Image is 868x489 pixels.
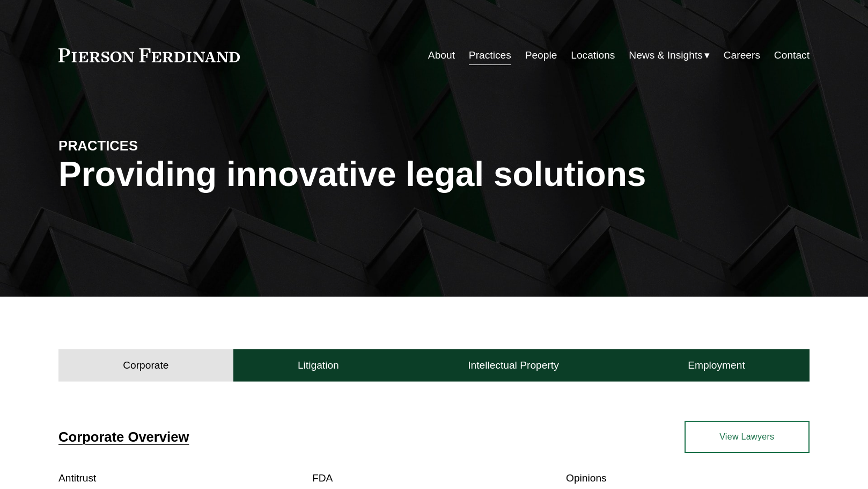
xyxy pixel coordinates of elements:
a: Opinions [566,472,607,484]
h4: Litigation [298,359,339,372]
a: folder dropdown [629,45,710,66]
h4: Corporate [123,359,168,372]
h4: PRACTICES [58,137,246,154]
a: Locations [571,45,615,66]
a: Contact [774,45,810,66]
a: People [525,45,557,66]
a: FDA [312,472,333,484]
h1: Providing innovative legal solutions [58,155,810,194]
a: About [428,45,455,66]
h4: Intellectual Property [468,359,559,372]
a: Careers [724,45,760,66]
a: Antitrust [58,472,96,484]
a: Practices [469,45,511,66]
a: Corporate Overview [58,429,189,444]
span: News & Insights [629,46,703,65]
a: View Lawyers [685,421,810,453]
h4: Employment [688,359,745,372]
